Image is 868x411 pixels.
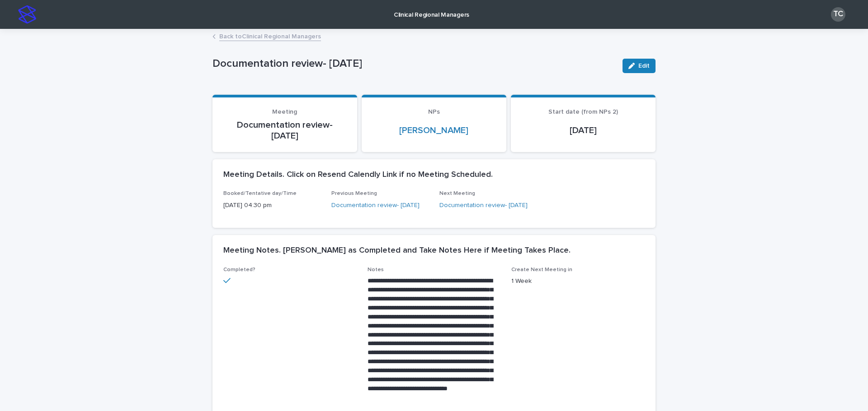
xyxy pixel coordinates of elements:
p: [DATE] [522,125,645,136]
span: Start date (from NPs 2) [548,109,618,115]
p: 1 Week [511,277,645,286]
span: Meeting [272,109,297,115]
a: [PERSON_NAME] [399,125,468,136]
a: Documentation review- [DATE] [331,201,420,210]
button: Edit [623,59,656,73]
h2: Meeting Notes. [PERSON_NAME] as Completed and Take Notes Here if Meeting Takes Place. [223,246,571,256]
span: Create Next Meeting in [511,267,572,272]
span: Notes [368,267,384,272]
a: Back toClinical Regional Managers [219,31,321,41]
span: Next Meeting [439,191,475,196]
span: Completed? [223,267,255,272]
span: Booked/Tentative day/Time [223,191,297,196]
img: stacker-logo-s-only.png [18,5,36,23]
span: Previous Meeting [331,191,377,196]
span: NPs [428,109,440,115]
p: [DATE] 04:30 pm [223,201,321,210]
h2: Meeting Details. Click on Resend Calendly Link if no Meeting Scheduled. [223,170,493,180]
span: Edit [638,63,650,69]
p: Documentation review- [DATE] [212,57,615,70]
div: TC [831,7,845,22]
a: Documentation review- [DATE] [439,201,528,210]
p: Documentation review- [DATE] [223,120,346,141]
